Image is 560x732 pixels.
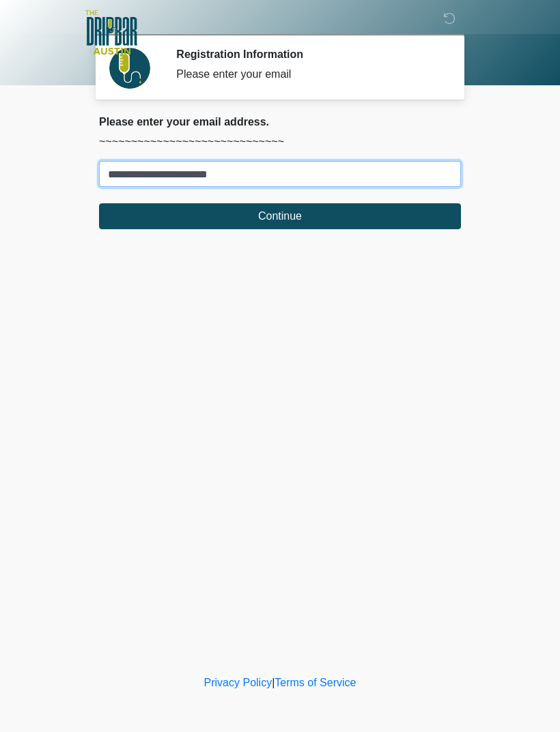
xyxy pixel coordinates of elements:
img: The DRIPBaR - Austin The Domain Logo [85,10,137,55]
h2: Please enter your email address. [99,115,461,128]
p: ~~~~~~~~~~~~~~~~~~~~~~~~~~~~~ [99,134,461,150]
a: Terms of Service [275,677,356,688]
a: | [272,677,275,688]
div: Please enter your email [176,66,440,83]
img: Agent Avatar [109,48,150,89]
button: Continue [99,203,461,229]
a: Privacy Policy [204,677,272,688]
